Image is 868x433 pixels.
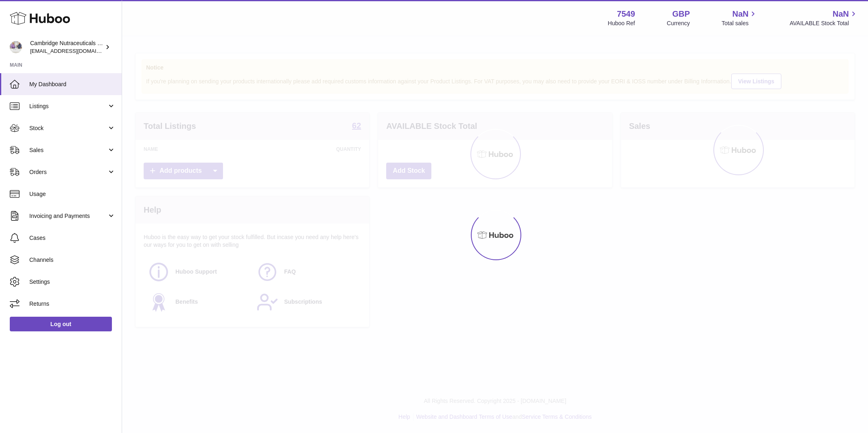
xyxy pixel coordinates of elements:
[30,48,120,54] span: [EMAIL_ADDRESS][DOMAIN_NAME]
[10,41,22,53] img: qvc@camnutra.com
[789,9,858,27] a: NaN AVAILABLE Stock Total
[672,9,690,20] strong: GBP
[29,256,116,264] span: Channels
[29,278,116,286] span: Settings
[617,9,635,20] strong: 7549
[29,300,116,308] span: Returns
[608,20,635,27] div: Huboo Ref
[732,9,748,20] span: NaN
[30,39,103,55] div: Cambridge Nutraceuticals Ltd
[833,9,849,20] span: NaN
[667,20,690,27] div: Currency
[29,81,116,88] span: My Dashboard
[29,146,107,154] span: Sales
[722,9,758,27] a: NaN Total sales
[29,168,107,176] span: Orders
[29,190,116,198] span: Usage
[29,124,107,132] span: Stock
[722,20,758,27] span: Total sales
[29,102,107,110] span: Listings
[789,20,858,27] span: AVAILABLE Stock Total
[29,212,107,220] span: Invoicing and Payments
[10,317,112,331] a: Log out
[29,234,116,242] span: Cases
